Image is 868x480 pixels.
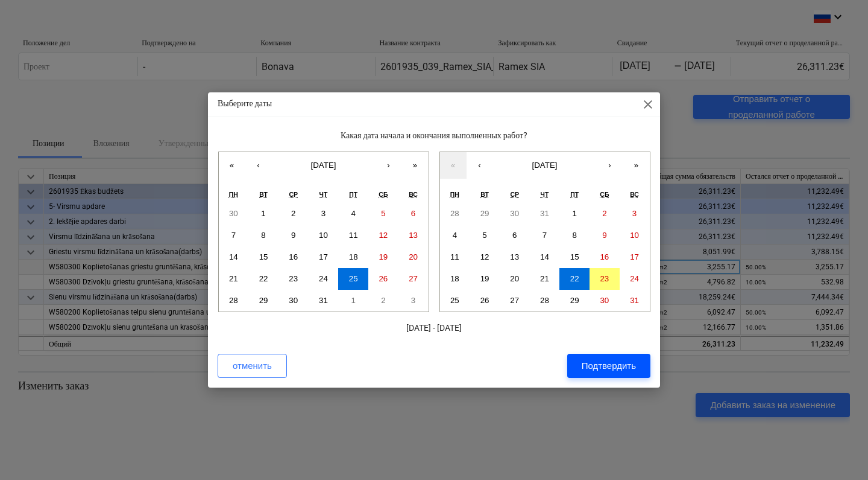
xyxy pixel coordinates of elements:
[248,290,278,312] button: 29 июля 2025 г.
[480,209,489,218] abbr: 29 июля 2025 г.
[379,274,388,283] abbr: 26 июля 2025 г.
[541,191,549,198] abbr: четверг
[229,296,238,305] abbr: 28 июля 2025 г.
[219,268,249,290] button: 21 июля 2025 г.
[245,152,272,179] button: ‹
[470,203,500,225] button: 29 июля 2025 г.
[480,296,489,305] abbr: 26 августа 2025 г.
[590,225,620,246] button: 9 августа 2025 г.
[409,191,418,198] abbr: воскресенье
[620,225,650,246] button: 10 августа 2025 г.
[231,231,236,240] abbr: 7 июля 2025 г.
[540,296,549,305] abbr: 28 августа 2025 г.
[482,231,486,240] abbr: 5 августа 2025 г.
[630,274,639,283] abbr: 24 августа 2025 г.
[233,358,272,374] div: отменить
[319,274,328,283] abbr: 24 июля 2025 г.
[278,246,309,268] button: 16 июля 2025 г.
[559,225,590,246] button: 8 августа 2025 г.
[582,358,636,374] div: Подтвердить
[319,231,328,240] abbr: 10 июля 2025 г.
[349,231,358,240] abbr: 11 июля 2025 г.
[219,203,249,225] button: 30 июня 2025 г.
[309,225,339,246] button: 10 июля 2025 г.
[572,209,576,218] abbr: 1 августа 2025 г.
[351,296,355,305] abbr: 1 августа 2025 г.
[532,161,558,170] span: [DATE]
[559,246,590,268] button: 15 августа 2025 г.
[291,231,295,240] abbr: 9 июля 2025 г.
[381,296,385,305] abbr: 2 августа 2025 г.
[450,209,459,218] abbr: 28 июля 2025 г.
[572,231,576,240] abbr: 8 августа 2025 г.
[229,252,238,261] abbr: 14 июля 2025 г.
[600,296,609,305] abbr: 30 августа 2025 г.
[278,290,309,312] button: 30 июля 2025 г.
[338,268,368,290] button: 25 июля 2025 г.
[289,274,298,283] abbr: 23 июля 2025 г.
[229,274,238,283] abbr: 21 июля 2025 г.
[319,191,328,198] abbr: четверг
[398,268,429,290] button: 27 июля 2025 г.
[376,152,402,179] button: ›
[259,191,268,198] abbr: вторник
[219,246,249,268] button: 14 июля 2025 г.
[379,231,388,240] abbr: 12 июля 2025 г.
[540,274,549,283] abbr: 21 августа 2025 г.
[630,231,639,240] abbr: 10 августа 2025 г.
[248,246,278,268] button: 15 июля 2025 г.
[379,252,388,261] abbr: 19 июля 2025 г.
[398,225,429,246] button: 13 июля 2025 г.
[229,191,238,198] abbr: понедельник
[470,246,500,268] button: 12 августа 2025 г.
[368,203,398,225] button: 5 июля 2025 г.
[470,268,500,290] button: 19 августа 2025 г.
[500,290,530,312] button: 27 августа 2025 г.
[309,268,339,290] button: 24 июля 2025 г.
[559,290,590,312] button: 29 августа 2025 г.
[570,191,579,198] abbr: пятница
[623,152,650,179] button: »
[590,246,620,268] button: 16 августа 2025 г.
[411,296,415,305] abbr: 3 августа 2025 г.
[632,209,637,218] abbr: 3 августа 2025 г.
[510,252,519,261] abbr: 13 августа 2025 г.
[470,225,500,246] button: 5 августа 2025 г.
[349,274,358,283] abbr: 25 июля 2025 г.
[398,203,429,225] button: 6 июля 2025 г.
[510,296,519,305] abbr: 27 августа 2025 г.
[467,152,493,179] button: ‹
[261,209,265,218] abbr: 1 июля 2025 г.
[272,152,376,179] button: [DATE]
[409,252,418,261] abbr: 20 июля 2025 г.
[540,252,549,261] abbr: 14 августа 2025 г.
[590,290,620,312] button: 30 августа 2025 г.
[440,203,470,225] button: 28 июля 2025 г.
[278,225,309,246] button: 9 июля 2025 г.
[411,209,415,218] abbr: 6 июля 2025 г.
[510,191,519,198] abbr: среда
[600,252,609,261] abbr: 16 августа 2025 г.
[450,274,459,283] abbr: 18 августа 2025 г.
[620,290,650,312] button: 31 августа 2025 г.
[480,252,489,261] abbr: 12 августа 2025 г.
[368,268,398,290] button: 26 июля 2025 г.
[259,274,268,283] abbr: 22 июля 2025 г.
[309,246,339,268] button: 17 июля 2025 г.
[338,225,368,246] button: 11 июля 2025 г.
[368,225,398,246] button: 12 июля 2025 г.
[500,225,530,246] button: 6 августа 2025 г.
[570,274,579,283] abbr: 22 августа 2025 г.
[620,246,650,268] button: 17 августа 2025 г.
[641,97,655,112] span: close
[559,203,590,225] button: 1 августа 2025 г.
[600,191,609,198] abbr: суббота
[602,231,606,240] abbr: 9 августа 2025 г.
[630,252,639,261] abbr: 17 августа 2025 г.
[440,268,470,290] button: 18 августа 2025 г.
[512,231,517,240] abbr: 6 августа 2025 г.
[319,296,328,305] abbr: 31 июля 2025 г.
[291,209,295,218] abbr: 2 июля 2025 г.
[530,246,560,268] button: 14 августа 2025 г.
[530,203,560,225] button: 31 июля 2025 г.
